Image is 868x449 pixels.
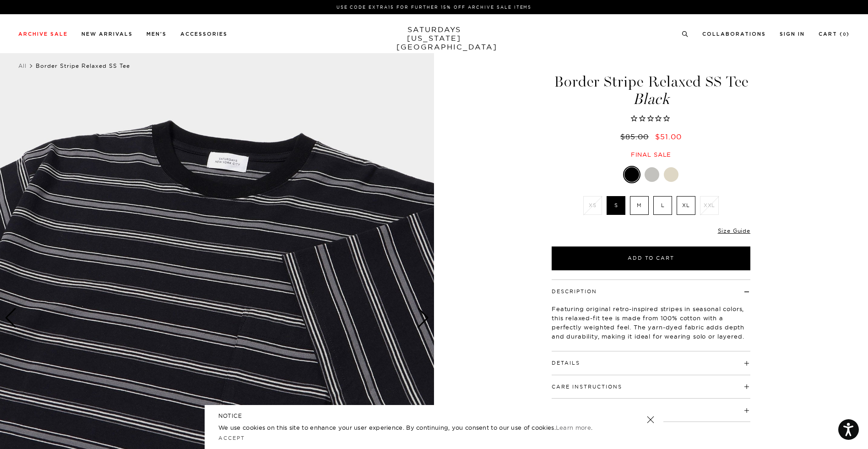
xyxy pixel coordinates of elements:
[552,246,750,270] button: Add to Cart
[5,308,17,328] div: Previous slide
[218,435,245,441] a: Accept
[550,92,752,107] span: Black
[780,32,805,37] a: Sign In
[653,196,672,215] label: L
[677,196,695,215] label: XL
[22,4,846,11] p: Use Code EXTRA15 for Further 15% Off Archive Sale Items
[702,32,766,37] a: Collaborations
[18,32,68,37] a: Archive Sale
[556,424,591,431] a: Learn more
[630,196,649,215] label: M
[552,289,597,294] button: Description
[718,227,750,234] a: Size Guide
[550,151,752,159] div: Final sale
[146,32,167,37] a: Men's
[81,32,133,37] a: New Arrivals
[843,33,846,37] small: 0
[552,304,750,341] p: Featuring original retro-inspired stripes in seasonal colors, this relaxed-fit tee is made from 1...
[550,74,752,107] h1: Border Stripe Relaxed SS Tee
[396,25,472,51] a: SATURDAYS[US_STATE][GEOGRAPHIC_DATA]
[552,361,580,366] button: Details
[218,423,617,432] p: We use cookies on this site to enhance your user experience. By continuing, you consent to our us...
[550,114,752,124] span: Rated 0.0 out of 5 stars 0 reviews
[552,384,622,389] button: Care Instructions
[18,62,27,69] a: All
[218,412,650,420] h5: NOTICE
[620,132,652,141] del: $85.00
[607,196,625,215] label: S
[36,62,130,69] span: Border Stripe Relaxed SS Tee
[417,308,429,328] div: Next slide
[655,132,682,141] span: $51.00
[180,32,228,37] a: Accessories
[819,32,850,37] a: Cart (0)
